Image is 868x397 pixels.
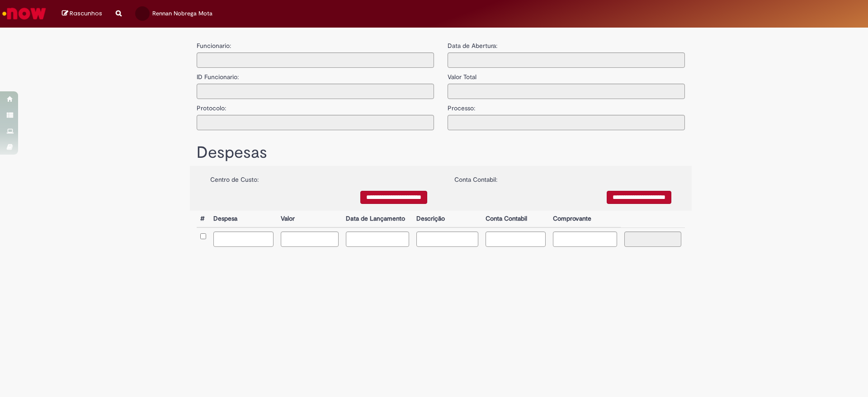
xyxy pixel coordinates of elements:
label: Data de Abertura: [448,41,497,50]
th: Descrição [413,211,481,227]
h1: Despesas [197,144,685,162]
th: # [197,211,210,227]
th: Despesa [210,211,277,227]
label: Processo: [448,99,475,113]
a: Rascunhos [62,9,102,18]
span: Rascunhos [70,9,102,18]
label: Valor Total [448,68,476,81]
th: Comprovante [549,211,621,227]
th: Data de Lançamento [342,211,413,227]
label: Funcionario: [197,41,231,50]
label: Conta Contabil: [454,170,497,184]
label: Protocolo: [197,99,226,113]
th: Valor [277,211,342,227]
label: ID Funcionario: [197,68,239,81]
span: Rennan Nobrega Mota [152,9,212,17]
img: ServiceNow [1,5,47,23]
th: Conta Contabil [482,211,549,227]
label: Centro de Custo: [210,170,259,184]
